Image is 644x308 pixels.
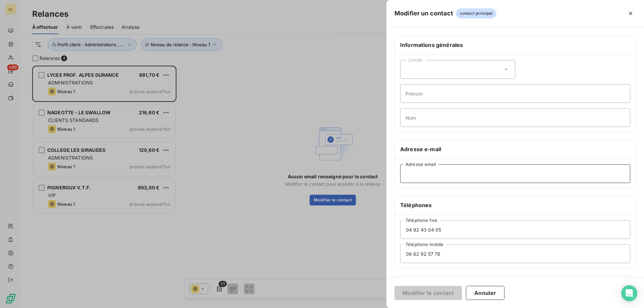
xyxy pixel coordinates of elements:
[400,41,630,49] h6: Informations générales
[394,9,453,18] h5: Modifier un contact
[400,220,630,239] input: placeholder
[394,286,462,300] button: Modifier le contact
[400,84,630,103] input: placeholder
[400,244,630,263] input: placeholder
[456,8,497,18] span: contact principal
[466,286,504,300] button: Annuler
[400,108,630,127] input: placeholder
[400,164,630,183] input: placeholder
[400,201,630,209] h6: Téléphones
[400,145,630,153] h6: Adresse e-mail
[621,285,637,301] div: Open Intercom Messenger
